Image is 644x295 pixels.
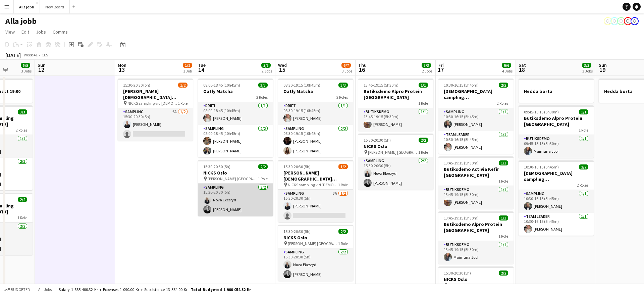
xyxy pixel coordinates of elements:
[278,102,353,125] app-card-role: Drift1/108:30-19:15 (10h45m)[PERSON_NAME]
[519,160,594,236] app-job-card: 10:30-16:15 (5h45m)2/2[DEMOGRAPHIC_DATA] sampling [GEOGRAPHIC_DATA]2 RolesSampling1/110:30-16:15 ...
[278,88,353,94] h3: Oatly Matcha
[258,164,268,169] span: 2/2
[438,276,514,282] h3: NICKS Oslo
[262,68,272,73] div: 2 Jobs
[438,79,514,154] div: 10:30-16:15 (5h45m)2/2[DEMOGRAPHIC_DATA] sampling [GEOGRAPHIC_DATA]2 RolesSampling1/110:30-16:15 ...
[278,170,353,182] h3: [PERSON_NAME] [DEMOGRAPHIC_DATA][PERSON_NAME] Stockholm
[283,164,311,169] span: 15:30-20:30 (5h)
[582,68,593,73] div: 3 Jobs
[438,62,444,68] span: Fri
[358,157,433,190] app-card-role: Sampling2/215:30-20:30 (5h)Nova Ekesryd[PERSON_NAME]
[438,156,514,209] app-job-card: 13:45-19:15 (5h30m)1/1Butiksdemo Activia Kefir [GEOGRAPHIC_DATA]1 RoleButiksdemo1/113:45-19:15 (5...
[288,182,338,187] span: NICKS sampling vid [DEMOGRAPHIC_DATA][PERSON_NAME] Stockholm
[261,63,271,68] span: 5/5
[518,66,526,73] span: 18
[3,28,17,36] a: View
[364,138,391,143] span: 15:30-20:30 (5h)
[118,79,193,141] div: 15:30-20:30 (5h)1/2[PERSON_NAME] [DEMOGRAPHIC_DATA][PERSON_NAME] Stockholm NICKS sampling vid [DE...
[357,66,367,73] span: 16
[178,101,187,106] span: 1 Role
[198,79,273,157] app-job-card: 08:00-18:45 (10h45m)3/3Oatly Matcha2 RolesDrift1/108:00-18:45 (10h45m)[PERSON_NAME]Sampling2/208:...
[438,211,514,264] app-job-card: 13:45-19:15 (5h30m)1/1Butiksdemo Alpro Protein [GEOGRAPHIC_DATA]1 RoleButiksdemo1/113:45-19:15 (5...
[364,83,398,88] span: 13:45-19:15 (5h30m)
[418,101,428,106] span: 1 Role
[198,88,273,94] h3: Oatly Matcha
[17,215,27,220] span: 1 Role
[21,68,32,73] div: 3 Jobs
[444,215,479,220] span: 13:45-19:15 (5h30m)
[338,164,348,169] span: 1/2
[198,160,273,216] app-job-card: 15:30-20:30 (5h)2/2NICKS Oslo [PERSON_NAME] [GEOGRAPHIC_DATA]1 RoleSampling2/215:30-20:30 (5h)Nov...
[610,17,619,25] app-user-avatar: Hedda Lagerbielke
[519,105,594,158] app-job-card: 09:45-15:15 (5h30m)1/1Butiksdemo Alpro Protein [GEOGRAPHIC_DATA]1 RoleButiksdemo1/109:45-15:15 (5...
[438,131,514,154] app-card-role: Team Leader1/110:30-16:15 (5h45m)[PERSON_NAME]
[256,95,268,100] span: 2 Roles
[258,83,268,88] span: 3/3
[278,225,353,281] app-job-card: 15:30-20:30 (5h)2/2NICKS Oslo [PERSON_NAME] [GEOGRAPHIC_DATA]1 RoleSampling2/215:30-20:30 (5h)Nov...
[198,184,273,216] app-card-role: Sampling2/215:30-20:30 (5h)Nova Ekesryd[PERSON_NAME]
[198,102,273,125] app-card-role: Drift1/108:00-18:45 (10h45m)[PERSON_NAME]
[418,150,428,155] span: 1 Role
[183,68,192,73] div: 1 Job
[579,164,588,169] span: 2/2
[16,128,27,133] span: 2 Roles
[198,62,206,68] span: Tue
[617,17,625,25] app-user-avatar: Hedda Lagerbielke
[498,234,508,239] span: 1 Role
[497,101,508,106] span: 2 Roles
[22,52,39,57] span: Week 41
[358,134,433,190] app-job-card: 15:30-20:30 (5h)2/2NICKS Oslo [PERSON_NAME] [GEOGRAPHIC_DATA]1 RoleSampling2/215:30-20:30 (5h)Nov...
[519,115,594,127] h3: Butiksdemo Alpro Protein [GEOGRAPHIC_DATA]
[498,283,508,288] span: 1 Role
[499,271,508,276] span: 2/2
[37,287,53,292] span: All jobs
[444,271,471,276] span: 15:30-20:30 (5h)
[198,125,273,157] app-card-role: Sampling2/208:00-18:45 (10h45m)[PERSON_NAME][PERSON_NAME]
[283,229,311,234] span: 15:30-20:30 (5h)
[278,125,353,157] app-card-role: Sampling2/208:30-19:15 (10h45m)[PERSON_NAME][PERSON_NAME]
[36,29,46,35] span: Jobs
[5,16,37,26] h1: Alla jobb
[338,241,348,246] span: 1 Role
[604,17,612,25] app-user-avatar: Emil Hasselberg
[40,0,70,13] button: New Board
[118,62,126,68] span: Mon
[191,287,251,292] span: Total Budgeted 1 900 054.32 kr
[338,83,348,88] span: 3/3
[444,160,479,165] span: 13:45-19:15 (5h30m)
[5,29,15,35] span: View
[14,0,40,13] button: Alla jobb
[358,79,433,131] app-job-card: 13:45-19:15 (5h30m)1/1Butiksdemo Alpro Protein [GEOGRAPHIC_DATA]1 RoleButiksdemo1/113:45-19:15 (5...
[203,164,230,169] span: 15:30-20:30 (5h)
[499,215,508,220] span: 1/1
[579,109,588,114] span: 1/1
[278,79,353,157] app-job-card: 08:30-19:15 (10h45m)3/3Oatly Matcha2 RolesDrift1/108:30-19:15 (10h45m)[PERSON_NAME]Sampling2/208:...
[208,176,258,181] span: [PERSON_NAME] [GEOGRAPHIC_DATA]
[519,190,594,213] app-card-role: Sampling1/110:30-16:15 (5h45m)[PERSON_NAME]
[288,241,338,246] span: [PERSON_NAME] [GEOGRAPHIC_DATA]
[519,79,594,103] app-job-card: Hedda borta
[59,287,251,292] div: Salary 1 885 400.32 kr + Expenses 1 090.00 kr + Subsistence 13 564.00 kr =
[277,66,287,73] span: 15
[19,28,32,36] a: Edit
[438,108,514,131] app-card-role: Sampling1/110:30-16:15 (5h45m)[PERSON_NAME]
[519,170,594,182] h3: [DEMOGRAPHIC_DATA] sampling [GEOGRAPHIC_DATA]
[519,62,526,68] span: Sat
[358,143,433,149] h3: NICKS Oslo
[438,241,514,264] app-card-role: Butiksdemo1/113:45-19:15 (5h30m)Maimuna Joof
[437,66,444,73] span: 17
[338,229,348,234] span: 2/2
[524,164,559,169] span: 10:30-16:15 (5h45m)
[118,88,193,100] h3: [PERSON_NAME] [DEMOGRAPHIC_DATA][PERSON_NAME] Stockholm
[278,235,353,241] h3: NICKS Oslo
[422,63,431,68] span: 3/3
[624,17,632,25] app-user-avatar: Stina Dahl
[524,109,559,114] span: 09:45-15:15 (5h30m)
[278,62,287,68] span: Wed
[499,83,508,88] span: 2/2
[38,62,46,68] span: Sun
[519,135,594,158] app-card-role: Butiksdemo1/109:45-15:15 (5h30m)Maimuna Joof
